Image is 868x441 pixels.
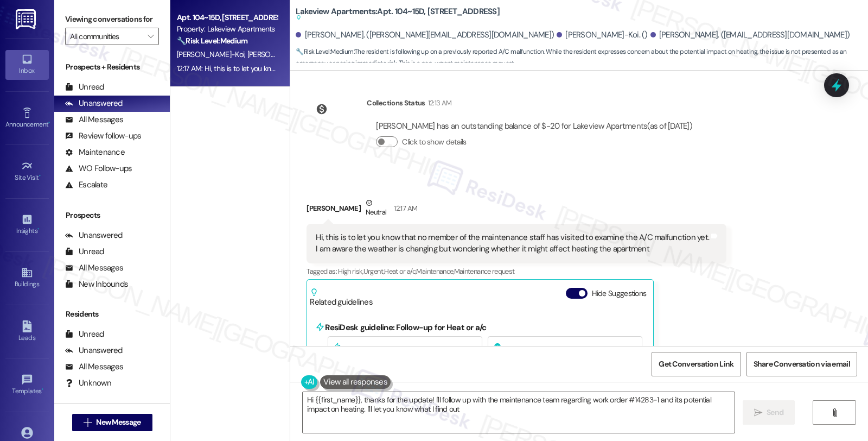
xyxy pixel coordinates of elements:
[338,267,363,276] span: High risk ,
[65,377,111,389] div: Unknown
[363,267,384,276] span: Urgent ,
[65,130,141,142] div: Review follow-ups
[39,172,41,180] span: •
[5,317,49,346] a: Leads
[42,386,43,393] span: •
[177,12,277,23] div: Apt. 104~15D, [STREET_ADDRESS]
[310,288,373,308] div: Related guidelines
[650,29,850,41] div: [PERSON_NAME]. ([EMAIL_ADDRESS][DOMAIN_NAME])
[363,197,388,220] div: Neutral
[65,114,123,125] div: All Messages
[296,29,554,41] div: [PERSON_NAME]. ([PERSON_NAME][EMAIL_ADDRESS][DOMAIN_NAME])
[5,263,49,293] a: Buildings
[743,400,795,425] button: Send
[416,267,454,276] span: Maintenance ,
[54,61,170,73] div: Prospects + Residents
[70,28,142,45] input: All communities
[367,97,425,109] div: Collections Status
[65,361,123,373] div: All Messages
[148,32,154,41] i: 
[767,407,783,418] span: Send
[296,6,500,24] b: Lakeview Apartments: Apt. 104~15D, [STREET_ADDRESS]
[402,136,466,148] label: Click to show details
[425,97,452,109] div: 12:13 AM
[65,179,107,191] div: Escalate
[65,147,125,158] div: Maintenance
[5,370,49,400] a: Templates •
[334,342,476,360] h5: Guideline
[303,392,735,433] textarea: Hi {{first_name}}, thanks for the update! I'll follow up with the maintenance team regarding work...
[325,322,486,333] b: ResiDesk guideline: Follow-up for Heat or a/c
[5,157,49,186] a: Site Visit •
[84,418,92,427] i: 
[494,342,636,360] h5: 1 suggestion for next step (Click to fill)
[54,210,170,221] div: Prospects
[296,46,868,70] span: : The resident is following up on a previously reported A/C malfunction. While the resident expre...
[177,23,277,35] div: Property: Lakeview Apartments
[384,267,416,276] span: Heat or a/c ,
[307,197,726,224] div: [PERSON_NAME]
[391,203,417,214] div: 12:17 AM
[592,288,647,299] label: Hide Suggestions
[247,49,318,59] span: [PERSON_NAME]-Koi
[65,230,123,241] div: Unanswered
[296,47,353,56] strong: 🔧 Risk Level: Medium
[96,417,141,428] span: New Message
[831,408,839,417] i: 
[65,329,104,340] div: Unread
[65,262,123,274] div: All Messages
[177,36,247,46] strong: 🔧 Risk Level: Medium
[65,345,123,356] div: Unanswered
[65,246,104,257] div: Unread
[652,352,741,376] button: Get Conversation Link
[307,263,726,279] div: Tagged as:
[316,232,709,255] div: Hi, this is to let you know that no member of the maintenance staff has visited to examine the A/...
[65,81,104,93] div: Unread
[376,121,692,132] div: [PERSON_NAME] has an outstanding balance of $-20 for Lakeview Apartments (as of [DATE])
[659,358,733,370] span: Get Conversation Link
[65,98,123,109] div: Unanswered
[5,50,49,79] a: Inbox
[37,225,39,233] span: •
[65,279,128,290] div: New Inbounds
[746,352,857,376] button: Share Conversation via email
[754,358,850,370] span: Share Conversation via email
[65,11,159,28] label: Viewing conversations for
[16,9,38,29] img: ResiDesk Logo
[177,49,247,59] span: [PERSON_NAME]-Koi
[65,163,132,174] div: WO Follow-ups
[48,119,50,127] span: •
[5,210,49,240] a: Insights •
[72,414,152,431] button: New Message
[454,267,515,276] span: Maintenance request
[754,408,762,417] i: 
[54,308,170,320] div: Residents
[557,29,648,41] div: [PERSON_NAME]-Koi. ()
